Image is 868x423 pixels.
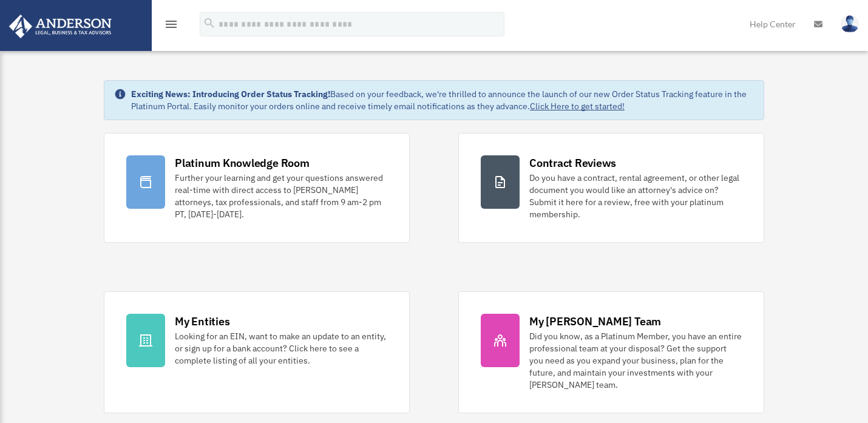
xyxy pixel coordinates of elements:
[458,291,764,413] a: My [PERSON_NAME] Team Did you know, as a Platinum Member, you have an entire professional team at...
[529,172,742,220] div: Do you have a contract, rental agreement, or other legal document you would like an attorney's ad...
[175,155,310,171] div: Platinum Knowledge Room
[529,314,661,329] div: My [PERSON_NAME] Team
[175,330,387,367] div: Looking for an EIN, want to make an update to an entity, or sign up for a bank account? Click her...
[529,155,616,171] div: Contract Reviews
[458,133,764,243] a: Contract Reviews Do you have a contract, rental agreement, or other legal document you would like...
[841,15,859,33] img: User Pic
[529,330,742,391] div: Did you know, as a Platinum Member, you have an entire professional team at your disposal? Get th...
[104,291,410,413] a: My Entities Looking for an EIN, want to make an update to an entity, or sign up for a bank accoun...
[131,88,754,112] div: Based on your feedback, we're thrilled to announce the launch of our new Order Status Tracking fe...
[175,172,387,220] div: Further your learning and get your questions answered real-time with direct access to [PERSON_NAM...
[175,314,229,329] div: My Entities
[164,21,178,32] a: menu
[164,17,178,32] i: menu
[104,133,410,243] a: Platinum Knowledge Room Further your learning and get your questions answered real-time with dire...
[131,89,330,100] strong: Exciting News: Introducing Order Status Tracking!
[530,101,625,112] a: Click Here to get started!
[203,16,216,30] i: search
[5,15,115,38] img: Anderson Advisors Platinum Portal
